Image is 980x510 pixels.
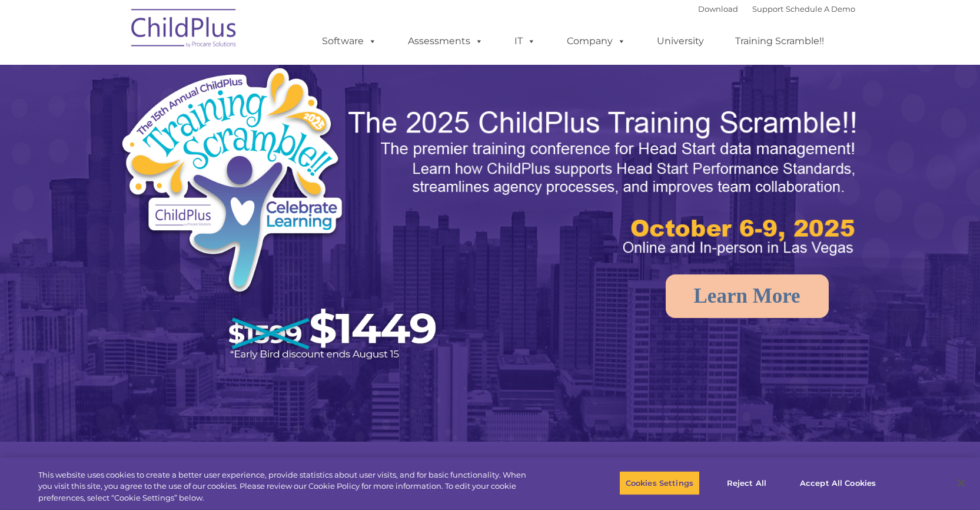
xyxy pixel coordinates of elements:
button: Accept All Cookies [793,471,882,495]
div: This website uses cookies to create a better user experience, provide statistics about user visit... [38,469,539,504]
a: Learn More [666,274,829,318]
img: ChildPlus by Procare Solutions [125,1,243,59]
a: Software [310,29,388,53]
a: IT [503,29,547,53]
a: Support [752,4,783,14]
button: Reject All [710,471,783,495]
a: Schedule A Demo [786,4,855,14]
button: Close [948,470,974,496]
a: Company [555,29,637,53]
a: University [645,29,716,53]
font: | [698,4,855,14]
a: Training Scramble!! [723,29,836,53]
a: Download [698,4,738,14]
a: Assessments [396,29,495,53]
button: Cookies Settings [619,471,700,495]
